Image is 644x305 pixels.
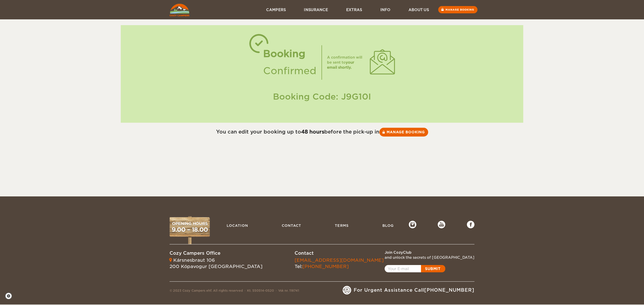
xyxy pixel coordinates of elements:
[385,265,445,272] a: Open popup
[126,91,518,103] div: Booking Code: J9G10I
[224,221,251,230] a: Location
[385,255,474,260] div: and unlock the secrets of [GEOGRAPHIC_DATA]
[379,128,428,137] a: Manage booking
[170,288,299,294] div: © 2023 Cozy Campers ehf. All rights reserved Kt. 550514-0520 Vsk nr. 118741
[170,257,262,270] div: Kársnesbraut 106 200 Kópavogur [GEOGRAPHIC_DATA]
[295,257,384,263] a: [EMAIL_ADDRESS][DOMAIN_NAME]
[332,221,351,230] a: Terms
[302,264,349,269] a: [PHONE_NUMBER]
[170,250,262,256] div: Cozy Campers Office
[354,287,474,293] span: For Urgent Assistance Call
[438,6,477,13] a: Manage booking
[170,4,189,16] img: Cozy Campers
[263,45,316,62] div: Booking
[380,221,396,230] a: Blog
[424,287,474,293] a: [PHONE_NUMBER]
[5,292,15,299] a: Cookie settings
[263,62,316,79] div: Confirmed
[279,221,304,230] a: Contact
[295,257,384,270] div: Tel:
[295,250,384,256] div: Contact
[327,55,365,70] div: A confirmation will be sent to
[301,129,324,135] strong: 48 hours
[385,250,474,255] div: Join CozyClub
